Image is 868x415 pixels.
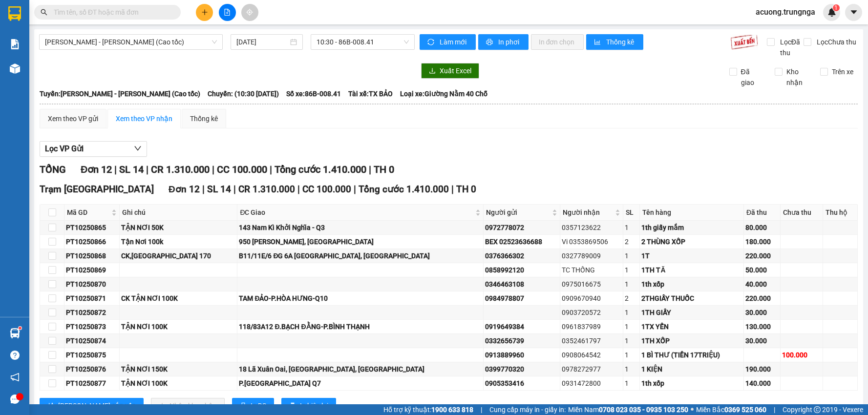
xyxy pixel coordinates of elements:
[232,398,274,414] button: printerIn DS
[737,66,767,88] span: Đã giao
[64,291,120,306] td: PT10250871
[64,263,120,277] td: PT10250869
[834,4,838,11] span: 1
[485,222,558,233] div: 0972778072
[40,398,144,414] button: sort-ascending[PERSON_NAME] sắp xếp
[562,279,621,290] div: 0975016675
[774,404,775,415] span: |
[485,378,558,389] div: 0905353416
[64,376,120,391] td: PT10250877
[641,279,742,290] div: 1th xốp
[828,66,857,77] span: Trên xe
[219,4,236,21] button: file-add
[827,8,836,17] img: icon-new-feature
[562,335,621,346] div: 0352461797
[748,6,823,18] span: acuong.trungnga
[568,404,688,415] span: Miền Nam
[236,37,288,47] input: 15/10/2025
[641,250,742,261] div: 1T
[562,364,621,374] div: 0978272977
[201,9,208,16] span: plus
[239,321,482,332] div: 118/83A12 Đ.BẠCH ĐẰNG-P.BÌNH THẠNH
[431,406,473,414] strong: 1900 633 818
[67,207,109,218] span: Mã GD
[586,34,643,50] button: bar-chartThống kê
[121,250,236,261] div: CK,[GEOGRAPHIC_DATA] 170
[478,34,529,50] button: printerIn phơi
[833,4,840,11] sup: 1
[289,402,296,410] span: printer
[625,250,638,261] div: 1
[40,184,154,195] span: Trạm [GEOGRAPHIC_DATA]
[369,164,371,175] span: |
[47,402,54,410] span: sort-ascending
[641,364,742,374] div: 1 KIỆN
[121,236,236,247] div: Tận Nơi 100k
[420,34,476,50] button: syncLàm mới
[317,35,409,49] span: 10:30 - 86B-008.41
[486,39,494,46] span: printer
[606,37,635,47] span: Thống kê
[224,9,231,16] span: file-add
[641,378,742,389] div: 1th xốp
[45,143,84,155] span: Lọc VP Gửi
[151,164,210,175] span: CR 1.310.000
[745,293,779,304] div: 220.000
[485,335,558,346] div: 0332656739
[300,400,328,411] span: In biên lai
[233,184,236,195] span: |
[485,279,558,290] div: 0346463108
[625,335,638,346] div: 1
[275,164,366,175] span: Tổng cước 1.410.000
[745,265,779,275] div: 50.000
[849,8,858,17] span: caret-down
[623,205,640,221] th: SL
[10,328,20,338] img: warehouse-icon
[239,250,482,261] div: B11/11E/6 ĐG 6A [GEOGRAPHIC_DATA], [GEOGRAPHIC_DATA]
[625,222,638,233] div: 1
[41,9,47,16] span: search
[297,184,300,195] span: |
[81,164,112,175] span: Đơn 12
[10,39,20,49] img: solution-icon
[66,250,118,261] div: PT10250868
[281,398,336,414] button: printerIn biên lai
[485,250,558,261] div: 0376366302
[64,348,120,362] td: PT10250875
[641,321,742,332] div: 1TX YẾN
[45,35,217,49] span: Phan Thiết - Hồ Chí Minh (Cao tốc)
[246,9,253,16] span: aim
[440,37,468,47] span: Làm mới
[208,88,279,99] span: Chuyến: (10:30 [DATE])
[745,236,779,247] div: 180.000
[207,184,231,195] span: SL 14
[745,222,779,233] div: 80.000
[744,205,781,221] th: Đã thu
[240,207,473,218] span: ĐC Giao
[485,236,558,247] div: BEX 02523636688
[485,321,558,332] div: 0919649384
[10,373,20,382] span: notification
[239,378,482,389] div: P.[GEOGRAPHIC_DATA] Q7
[64,235,120,249] td: PT10250866
[58,400,136,411] span: [PERSON_NAME] sắp xếp
[498,37,521,47] span: In phơi
[241,4,258,21] button: aim
[66,222,118,233] div: PT10250865
[696,404,766,415] span: Miền Bắc
[121,378,236,389] div: TẬN NƠI 100K
[359,184,449,195] span: Tổng cước 1.410.000
[745,307,779,318] div: 30.000
[563,207,613,218] span: Người nhận
[64,249,120,263] td: PT10250868
[64,221,120,235] td: PT10250865
[10,394,20,404] span: message
[641,307,742,318] div: 1TH GIẤY
[421,63,479,79] button: downloadXuất Excel
[485,364,558,374] div: 0399770320
[40,90,200,98] b: Tuyến: [PERSON_NAME] - [PERSON_NAME] (Cao tốc)
[119,164,144,175] span: SL 14
[121,321,236,332] div: TẬN NƠI 100K
[66,293,118,304] div: PT10250871
[54,7,169,18] input: Tìm tên, số ĐT hoặc mã đơn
